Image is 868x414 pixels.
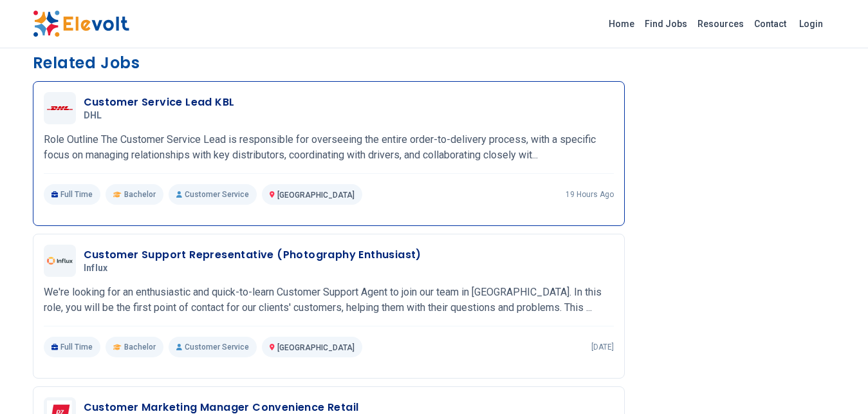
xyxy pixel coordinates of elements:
[277,343,355,352] span: [GEOGRAPHIC_DATA]
[84,110,102,122] span: DHL
[169,337,257,357] p: Customer Service
[169,184,257,205] p: Customer Service
[692,14,749,34] a: Resources
[44,337,101,357] p: Full Time
[804,352,868,414] iframe: Chat Widget
[44,245,614,357] a: InfluxCustomer Support Representative (Photography Enthusiast)InfluxWe're looking for an enthusia...
[84,247,421,263] h3: Customer Support Representative (Photography Enthusiast)
[84,95,235,110] h3: Customer Service Lead KBL
[124,189,156,200] span: Bachelor
[44,92,614,205] a: DHLCustomer Service Lead KBLDHLRole Outline The Customer Service Lead is responsible for overseei...
[33,53,625,73] h3: Related Jobs
[640,14,692,34] a: Find Jobs
[591,342,614,352] p: [DATE]
[566,189,614,200] p: 19 hours ago
[604,14,640,34] a: Home
[124,342,156,352] span: Bachelor
[47,257,73,265] img: Influx
[47,106,73,110] img: DHL
[44,132,614,163] p: Role Outline The Customer Service Lead is responsible for overseeing the entire order-to-delivery...
[791,11,831,37] a: Login
[44,285,614,315] p: We're looking for an enthusiastic and quick-to-learn Customer Support Agent to join our team in [...
[749,14,791,34] a: Contact
[33,10,129,37] img: Elevolt
[44,184,101,205] p: Full Time
[84,263,108,274] span: Influx
[277,191,355,200] span: [GEOGRAPHIC_DATA]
